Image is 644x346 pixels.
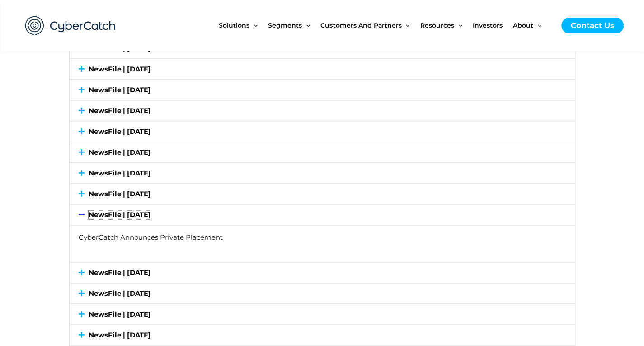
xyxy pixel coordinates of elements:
span: Investors [473,6,503,44]
span: Menu Toggle [454,6,462,44]
div: NewsFile | [DATE] [70,304,575,324]
div: NewsFile | [DATE] [70,283,575,303]
div: NewsFile | [DATE] [70,59,575,79]
a: NewsFile | [DATE] [89,127,151,136]
img: CyberCatch [16,7,125,44]
nav: Site Navigation: New Main Menu [219,6,552,44]
a: NewsFile | [DATE] [89,106,151,115]
a: NewsFile | [DATE] [89,310,151,318]
a: NewsFile | [DATE] [89,148,151,156]
div: NewsFile | [DATE] [70,325,575,345]
span: Menu Toggle [249,6,258,44]
div: NewsFile | [DATE] [70,204,575,225]
a: Investors [473,6,513,44]
span: About [513,6,533,44]
div: NewsFile | [DATE] [70,100,575,121]
div: NewsFile | [DATE] [70,184,575,204]
div: NewsFile | [DATE] [70,121,575,142]
a: NewsFile | [DATE] [89,65,151,73]
div: NewsFile | [DATE] [70,163,575,183]
span: Customers and Partners [320,6,401,44]
span: Solutions [219,6,249,44]
div: NewsFile | [DATE] [70,262,575,283]
a: NewsFile | [DATE] [89,331,151,339]
a: Contact Us [561,18,624,33]
a: NewsFile | [DATE] [89,169,151,177]
div: NewsFile | [DATE] [70,142,575,162]
span: Menu Toggle [302,6,310,44]
a: CyberCatch Announces Private Placement [79,233,223,242]
a: NewsFile | [DATE] [89,210,151,219]
span: Menu Toggle [533,6,541,44]
span: Resources [420,6,454,44]
div: NewsFile | [DATE] [70,225,575,262]
span: Menu Toggle [401,6,409,44]
a: NewsFile | [DATE] [89,190,151,198]
span: Segments [268,6,302,44]
a: NewsFile | [DATE] [89,268,151,277]
div: NewsFile | [DATE] [70,80,575,100]
a: NewsFile | [DATE] [89,289,151,298]
a: NewsFile | [DATE] [89,85,151,94]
